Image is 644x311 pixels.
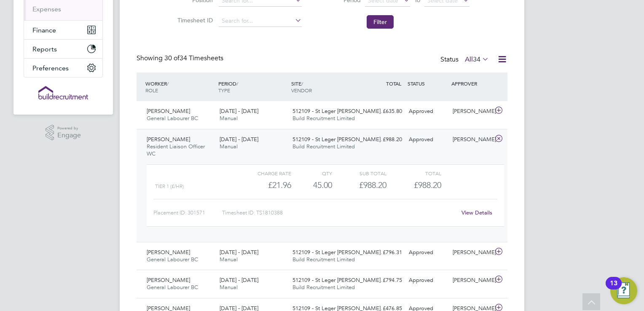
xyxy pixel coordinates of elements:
div: [PERSON_NAME] [449,133,493,147]
span: Engage [57,132,81,139]
span: General Labourer BC [147,256,198,263]
div: [PERSON_NAME] [449,246,493,260]
div: £988.20 [332,178,386,192]
a: Powered byEngage [46,125,81,141]
span: [DATE] - [DATE] [220,276,258,284]
button: Open Resource Center, 13 new notifications [610,277,637,304]
div: Status [440,54,491,66]
span: Powered by [57,125,81,132]
div: STATUS [405,76,449,91]
div: PERIOD [216,76,289,98]
span: Finance [32,26,56,34]
span: [DATE] - [DATE] [220,249,258,256]
div: Approved [405,246,449,260]
span: Resident Liaison Officer WC [147,143,205,157]
span: £988.20 [414,180,441,190]
span: 512109 - St Leger [PERSON_NAME]… [292,107,386,115]
span: TOTAL [386,80,401,87]
label: Timesheet ID [175,16,213,24]
span: Preferences [32,64,69,72]
span: ROLE [145,87,158,94]
div: £988.20 [362,133,405,147]
div: £794.75 [362,273,405,287]
div: £21.96 [237,178,291,192]
a: Go to home page [24,86,103,99]
span: 34 Timesheets [164,54,223,62]
span: Build Recruitment Limited [292,143,355,150]
span: Manual [220,143,238,150]
div: SITE [289,76,362,98]
div: [PERSON_NAME] [449,105,493,118]
span: [DATE] - [DATE] [220,136,258,143]
span: TYPE [218,87,230,94]
span: Tier 1 (£/HR) [155,183,184,189]
div: 13 [610,283,617,294]
div: Charge rate [237,168,291,178]
button: Reports [24,40,102,58]
span: General Labourer BC [147,115,198,122]
span: VENDOR [291,87,312,94]
div: £796.31 [362,246,405,260]
button: Filter [367,15,394,29]
button: Preferences [24,59,102,77]
div: Showing [137,54,225,63]
div: Total [386,168,441,178]
div: Sub Total [332,168,386,178]
span: / [236,80,238,87]
button: Finance [24,21,102,39]
span: Build Recruitment Limited [292,256,355,263]
span: General Labourer BC [147,284,198,291]
span: 512109 - St Leger [PERSON_NAME]… [292,136,386,143]
span: [PERSON_NAME] [147,107,190,115]
span: 512109 - St Leger [PERSON_NAME]… [292,276,386,284]
span: 34 [473,55,480,64]
span: [PERSON_NAME] [147,249,190,256]
div: [PERSON_NAME] [449,273,493,287]
a: View Details [462,209,492,216]
span: / [167,80,169,87]
div: APPROVER [449,76,493,91]
span: 30 of [164,54,180,62]
div: Timesheet ID: TS1810388 [222,206,456,220]
span: [DATE] - [DATE] [220,107,258,115]
span: / [301,80,303,87]
div: Approved [405,273,449,287]
span: Reports [32,45,57,53]
input: Search for... [219,15,302,27]
div: WORKER [143,76,216,98]
img: buildrec-logo-retina.png [38,86,88,99]
a: Expenses [32,5,61,13]
div: Approved [405,133,449,147]
span: Build Recruitment Limited [292,284,355,291]
span: Build Recruitment Limited [292,115,355,122]
div: £635.80 [362,105,405,118]
div: Placement ID: 301571 [153,206,222,220]
label: All [465,55,489,64]
div: QTY [291,168,332,178]
span: Manual [220,284,238,291]
span: Manual [220,256,238,263]
span: [PERSON_NAME] [147,276,190,284]
span: Manual [220,115,238,122]
div: Approved [405,105,449,118]
div: 45.00 [291,178,332,192]
span: [PERSON_NAME] [147,136,190,143]
span: 512109 - St Leger [PERSON_NAME]… [292,249,386,256]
